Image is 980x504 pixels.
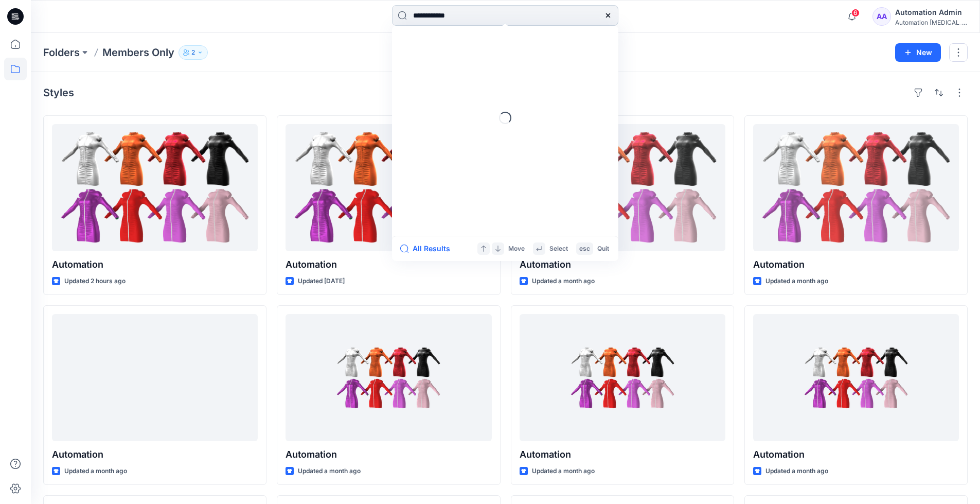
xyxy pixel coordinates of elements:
[298,466,361,477] p: Updated a month ago
[52,447,258,462] p: Automation
[43,45,80,60] a: Folders
[520,124,725,251] a: Automation
[520,257,725,272] p: Automation
[579,244,590,254] p: esc
[532,466,595,477] p: Updated a month ago
[64,276,126,287] p: Updated 2 hours ago
[286,124,491,251] a: Automation
[286,257,491,272] p: Automation
[520,314,725,441] a: Automation
[895,19,967,26] div: Automation [MEDICAL_DATA]...
[753,257,959,272] p: Automation
[765,466,828,477] p: Updated a month ago
[872,7,891,26] div: AA
[400,242,457,255] button: All Results
[753,124,959,251] a: Automation
[895,43,941,62] button: New
[520,447,725,462] p: Automation
[52,124,258,251] a: Automation
[549,244,568,254] p: Select
[64,466,127,477] p: Updated a month ago
[52,257,258,272] p: Automation
[191,47,195,58] p: 2
[532,276,595,287] p: Updated a month ago
[102,45,174,60] p: Members Only
[298,276,345,287] p: Updated [DATE]
[286,314,491,441] a: Automation
[179,45,208,60] button: 2
[43,86,74,99] h4: Styles
[753,447,959,462] p: Automation
[851,9,860,17] span: 6
[895,6,967,19] div: Automation Admin
[597,244,609,254] p: Quit
[753,314,959,441] a: Automation
[508,244,525,254] p: Move
[765,276,828,287] p: Updated a month ago
[286,447,491,462] p: Automation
